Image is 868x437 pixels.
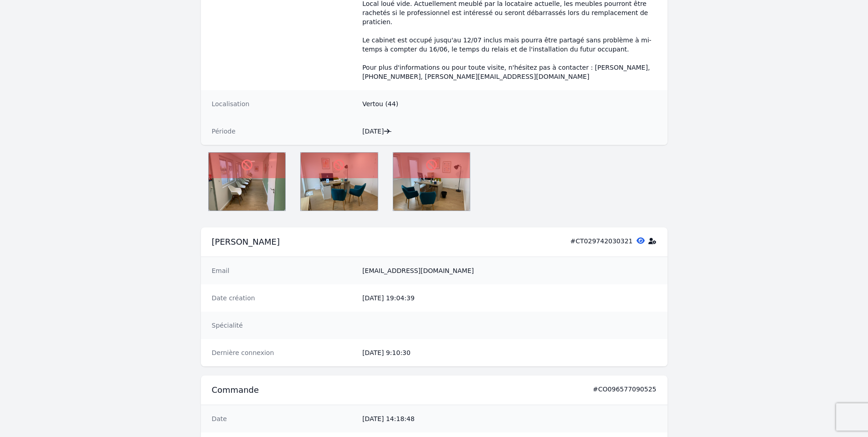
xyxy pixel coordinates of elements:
[212,321,355,330] dt: Spécialité
[212,266,355,275] dt: Email
[575,237,632,245] span: CT029742030321
[301,153,378,210] img: Location de cabinet - professions de santé libérales (orthophoniste, psychologue,...)
[393,153,470,210] img: Location de cabinet - professions de santé libérales (orthophoniste, psychologue,...)
[212,293,355,303] dt: Date création
[212,414,355,423] dt: Date
[362,99,656,108] dd: Vertou (44)
[212,385,259,396] div: Commande
[212,99,355,108] dt: Localisation
[212,236,280,247] div: [PERSON_NAME]
[593,385,656,396] div: #
[362,293,656,303] dd: [DATE] 19:04:39
[362,267,474,274] span: [EMAIL_ADDRESS][DOMAIN_NAME]
[362,348,656,357] dd: [DATE] 9:10:30
[648,238,657,244] i: Switch User
[212,348,355,357] dt: Dernière connexion
[212,127,355,136] dt: Période
[598,386,657,393] span: CO096577090525
[362,414,656,423] dd: [DATE] 14:18:48
[637,237,645,244] i: Voir le contact
[209,153,286,210] img: Location de cabinet - professions de santé libérales (orthophoniste, psychologue,...)
[362,127,656,136] dd: [DATE] -
[570,236,657,247] div: #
